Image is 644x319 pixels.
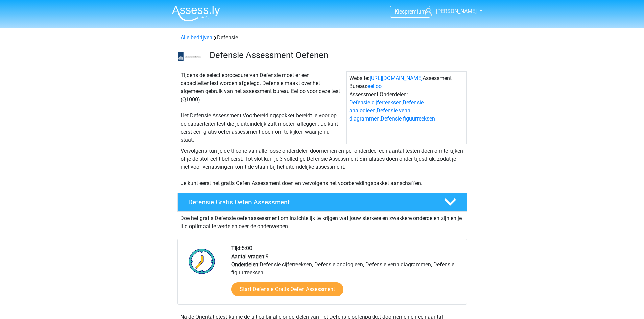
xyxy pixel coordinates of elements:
a: Defensie figuurreeksen [381,115,435,122]
b: Tijd: [231,245,242,251]
span: [PERSON_NAME] [436,8,477,15]
div: Defensie [178,34,467,42]
h3: Defensie Assessment Oefenen [210,50,461,60]
a: [PERSON_NAME] [422,7,477,16]
img: Assessly [172,5,220,21]
a: Defensie analogieen [349,99,424,114]
a: Defensie Gratis Oefen Assessment [175,193,470,212]
div: Tijdens de selectieprocedure van Defensie moet er een capaciteitentest worden afgelegd. Defensie ... [178,71,346,144]
a: Defensie venn diagrammen [349,107,410,122]
div: Doe het gratis Defensie oefenassessment om inzichtelijk te krijgen wat jouw sterkere en zwakkere ... [177,212,467,231]
img: Klok [185,244,219,278]
a: eelloo [367,83,382,89]
a: Alle bedrijven [181,34,212,41]
a: Defensie cijferreeksen [349,99,402,106]
div: Vervolgens kun je de theorie van alle losse onderdelen doornemen en per onderdeel een aantal test... [178,147,467,187]
a: [URL][DOMAIN_NAME] [369,75,423,81]
div: Website: Assessment Bureau: Assessment Onderdelen: , , , [346,71,467,144]
span: Kies [395,8,405,15]
a: Start Defensie Gratis Oefen Assessment [231,282,343,296]
b: Aantal vragen: [231,253,266,260]
h4: Defensie Gratis Oefen Assessment [188,198,433,206]
div: 5:00 9 Defensie cijferreeksen, Defensie analogieen, Defensie venn diagrammen, Defensie figuurreeksen [226,244,466,304]
b: Onderdelen: [231,261,260,268]
a: Kiespremium [390,7,430,16]
span: premium [405,8,426,15]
